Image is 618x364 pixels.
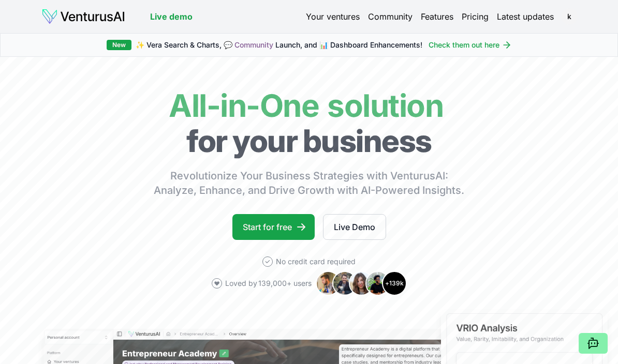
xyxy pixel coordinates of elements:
[136,40,422,50] span: ✨ Vera Search & Charts, 💬 Launch, and 📊 Dashboard Enhancements!
[234,40,273,49] a: Community
[316,271,341,296] img: Avatar 1
[232,214,315,240] a: Start for free
[562,9,577,24] button: k
[497,10,554,23] a: Latest updates
[349,271,374,296] img: Avatar 3
[332,271,357,296] img: Avatar 2
[306,10,360,23] a: Your ventures
[365,271,390,296] img: Avatar 4
[150,10,193,23] a: Live demo
[368,10,413,23] a: Community
[462,10,489,23] a: Pricing
[429,40,512,50] a: Check them out here
[421,10,453,23] a: Features
[323,214,386,240] a: Live Demo
[561,8,578,25] span: k
[107,40,131,50] div: New
[41,8,125,25] img: logo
